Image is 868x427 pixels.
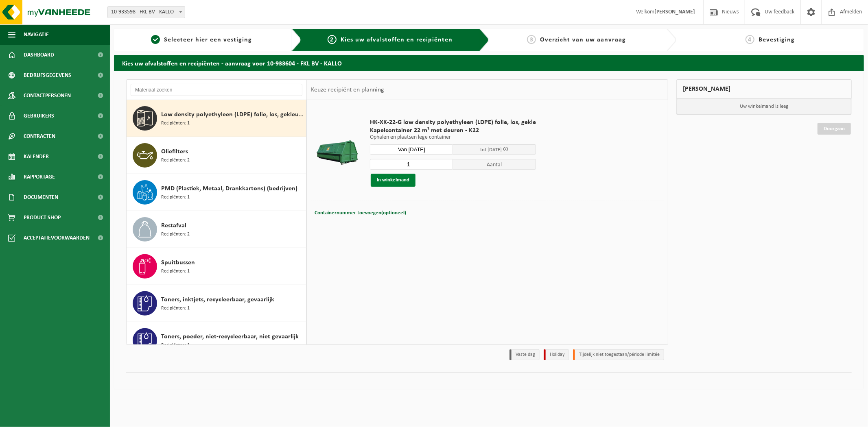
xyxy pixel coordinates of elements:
span: 10-933598 - FKL BV - KALLO [108,7,185,18]
strong: [PERSON_NAME] [654,9,695,15]
span: Bevestiging [759,37,795,43]
input: Selecteer datum [370,144,453,155]
li: Holiday [544,349,569,360]
span: Overzicht van uw aanvraag [540,37,626,43]
span: Recipiënten: 1 [161,120,190,127]
button: Spuitbussen Recipiënten: 1 [127,248,306,285]
button: Low density polyethyleen (LDPE) folie, los, gekleurd Recipiënten: 1 [127,100,306,137]
span: Contactpersonen [24,85,71,106]
span: Kapelcontainer 22 m³ met deuren - K22 [370,126,536,135]
span: Toners, poeder, niet-recycleerbaar, niet gevaarlijk [161,332,299,342]
span: Spuitbussen [161,258,195,268]
span: Kalender [24,146,49,167]
span: Navigatie [24,24,49,45]
span: 1 [151,35,160,44]
span: Documenten [24,187,58,207]
span: Acceptatievoorwaarden [24,228,90,248]
h2: Kies uw afvalstoffen en recipiënten - aanvraag voor 10-933604 - FKL BV - KALLO [114,55,864,71]
a: 1Selecteer hier een vestiging [118,35,285,45]
li: Tijdelijk niet toegestaan/période limitée [573,349,664,360]
input: Materiaal zoeken [131,84,302,96]
button: In winkelmand [371,174,415,187]
span: Recipiënten: 2 [161,157,190,164]
button: Restafval Recipiënten: 2 [127,211,306,248]
button: Toners, poeder, niet-recycleerbaar, niet gevaarlijk Recipiënten: 1 [127,322,306,359]
p: Ophalen en plaatsen lege container [370,135,536,140]
button: Oliefilters Recipiënten: 2 [127,137,306,174]
span: Low density polyethyleen (LDPE) folie, los, gekleurd [161,110,304,120]
span: HK-XK-22-G low density polyethyleen (LDPE) folie, los, gekle [370,118,536,126]
span: Restafval [161,221,186,231]
span: Recipiënten: 1 [161,305,190,312]
span: Contracten [24,126,55,146]
a: Doorgaan [818,123,851,135]
span: 2 [328,35,337,44]
span: 3 [527,35,536,44]
span: Recipiënten: 2 [161,231,190,238]
li: Vaste dag [509,349,540,360]
button: PMD (Plastiek, Metaal, Drankkartons) (bedrijven) Recipiënten: 1 [127,174,306,211]
span: Dashboard [24,45,54,65]
span: Product Shop [24,207,61,228]
span: 10-933598 - FKL BV - KALLO [107,6,185,18]
button: Containernummer toevoegen(optioneel) [314,207,407,219]
span: Oliefilters [161,147,188,157]
div: [PERSON_NAME] [676,79,852,99]
span: Recipiënten: 1 [161,268,190,275]
p: Uw winkelmand is leeg [677,99,851,114]
span: Selecteer hier een vestiging [164,37,252,43]
span: 4 [746,35,754,44]
span: Recipiënten: 1 [161,194,190,201]
span: PMD (Plastiek, Metaal, Drankkartons) (bedrijven) [161,184,297,194]
span: Toners, inktjets, recycleerbaar, gevaarlijk [161,295,274,305]
span: Recipiënten: 1 [161,342,190,349]
button: Toners, inktjets, recycleerbaar, gevaarlijk Recipiënten: 1 [127,285,306,322]
span: tot [DATE] [480,147,502,152]
span: Aantal [453,159,536,170]
span: Gebruikers [24,106,54,126]
span: Kies uw afvalstoffen en recipiënten [341,37,453,43]
div: Keuze recipiënt en planning [307,80,388,100]
span: Containernummer toevoegen(optioneel) [315,210,406,216]
span: Bedrijfsgegevens [24,65,71,85]
span: Rapportage [24,167,55,187]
